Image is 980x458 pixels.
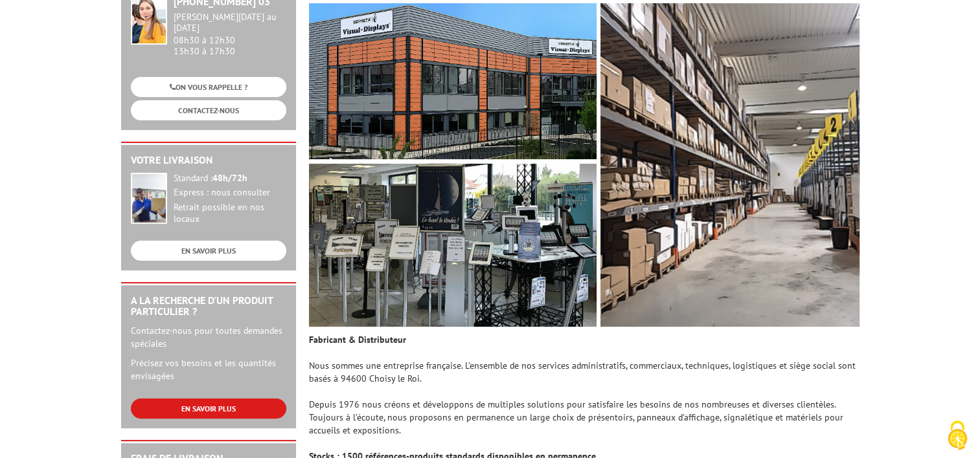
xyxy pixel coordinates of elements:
[131,398,286,419] a: EN SAVOIR PLUS
[131,77,286,97] a: ON VOUS RAPPELLE ?
[174,12,286,34] div: [PERSON_NAME][DATE] au [DATE]
[935,414,980,458] button: Cookies (fenêtre modale)
[941,419,974,452] img: Cookies (fenêtre modale)
[174,202,286,225] div: Retrait possible en nos locaux
[131,241,286,261] a: EN SAVOIR PLUS
[309,334,406,345] strong: Fabricant & Distributeur
[131,173,167,224] img: widget-livraison.jpg
[131,356,286,382] p: Précisez vos besoins et les quantités envisagées
[174,12,286,56] div: 08h30 à 12h30 13h30 à 17h30
[131,324,286,350] p: Contactez-nous pour toutes demandes spéciales
[174,187,286,199] div: Express : nous consulter
[131,155,286,166] h2: Votre livraison
[212,172,247,184] strong: 48h/72h
[131,295,286,318] h2: A la recherche d'un produit particulier ?
[309,3,860,327] img: photos-edimeta.jpg
[174,173,286,184] div: Standard :
[131,100,286,120] a: CONTACTEZ-NOUS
